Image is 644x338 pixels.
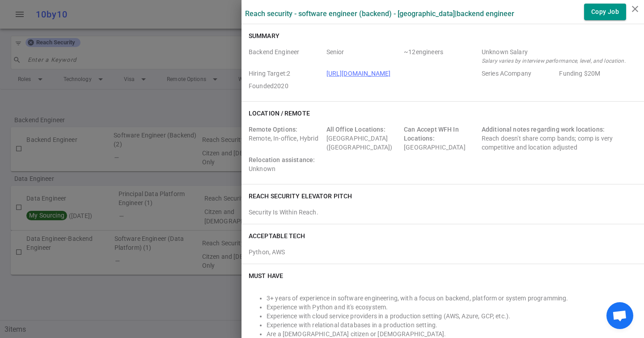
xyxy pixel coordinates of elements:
span: Additional notes regarding work locations: [482,126,605,133]
div: Remote, In-office, Hybrid [249,125,323,152]
div: Security Is Within Reach. [249,208,637,217]
h6: ACCEPTABLE TECH [249,231,305,240]
div: Salary Range [482,47,633,56]
span: Employer Stage e.g. Series A [482,69,556,78]
span: Level [326,47,401,65]
span: Relocation assistance: [249,156,315,163]
li: Experience with cloud service providers in a production setting (AWS, Azure, GCP, etc.). [267,312,637,321]
i: Salary varies by interview performance, level, and location. [482,58,626,64]
h6: Must Have [249,271,283,280]
h6: Summary [249,31,280,40]
div: Unknown [249,155,323,173]
span: Employer Founding [559,69,633,78]
button: Copy Job [584,4,626,20]
span: Team Count [404,47,478,65]
span: All Office Locations: [326,126,386,133]
div: Reach doesn't share comp bands; comp is very competitive and location adjusted [482,125,633,152]
span: Company URL [326,69,478,78]
li: 3+ years of experience in software engineering, with a focus on backend, platform or system progr... [267,294,637,303]
li: Experience with Python and it's ecosystem. [267,303,637,312]
h6: Reach Security elevator pitch [249,192,352,201]
div: Open chat [606,302,633,329]
div: Python, AWS [249,244,637,257]
h6: Location / Remote [249,109,310,118]
li: Experience with relational databases in a production setting. [267,321,637,329]
div: [GEOGRAPHIC_DATA] [404,125,478,152]
label: Reach Security - Software Engineer (Backend) - [GEOGRAPHIC_DATA] | Backend Engineer [245,9,514,18]
span: Employer Founded [249,81,323,90]
div: [GEOGRAPHIC_DATA] ([GEOGRAPHIC_DATA]) [326,125,401,152]
span: Can Accept WFH In Locations: [404,126,459,142]
span: Hiring Target [249,69,323,78]
span: Remote Options: [249,126,297,133]
span: Roles [249,47,323,65]
i: close [630,4,640,14]
a: [URL][DOMAIN_NAME] [326,70,391,77]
